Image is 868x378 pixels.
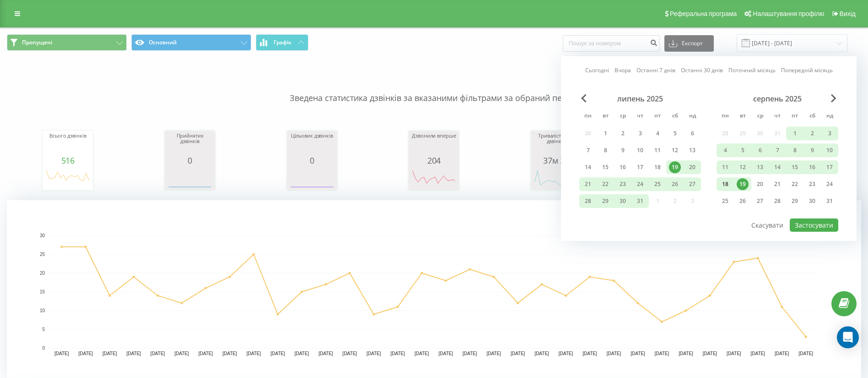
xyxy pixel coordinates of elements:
[599,161,611,173] div: 15
[727,351,741,356] text: [DATE]
[579,177,597,191] div: пн 21 лип 2025 р.
[102,351,117,356] text: [DATE]
[669,144,681,156] div: 12
[789,161,801,173] div: 15
[821,194,838,208] div: нд 31 серп 2025 р.
[45,165,91,192] svg: A chart.
[719,161,731,173] div: 11
[617,195,629,207] div: 30
[78,351,93,356] text: [DATE]
[806,128,818,139] div: 2
[289,133,335,156] div: Цільових дзвінків
[45,156,91,165] div: 516
[167,156,213,165] div: 0
[655,351,669,356] text: [DATE]
[563,35,660,52] input: Пошук за номером
[289,165,335,192] svg: A chart.
[769,194,786,208] div: чт 28 серп 2025 р.
[367,351,381,356] text: [DATE]
[669,178,681,190] div: 26
[585,66,609,75] a: Сьогодні
[703,351,717,356] text: [DATE]
[824,161,836,173] div: 17
[634,144,646,156] div: 10
[614,177,631,191] div: ср 23 лип 2025 р.
[633,110,647,123] abbr: четвер
[686,161,698,173] div: 20
[634,195,646,207] div: 31
[579,194,597,208] div: пн 28 лип 2025 р.
[631,194,649,208] div: чт 31 лип 2025 р.
[581,110,595,123] abbr: понеділок
[582,195,594,207] div: 28
[167,165,213,192] div: A chart.
[598,110,612,123] abbr: вівторок
[753,10,824,17] span: Налаштування профілю
[786,194,803,208] div: пт 29 серп 2025 р.
[666,177,684,191] div: сб 26 лип 2025 р.
[631,127,649,140] div: чт 3 лип 2025 р.
[806,144,818,156] div: 9
[717,144,734,157] div: пн 4 серп 2025 р.
[42,346,45,351] text: 0
[684,127,701,140] div: нд 6 лип 2025 р.
[616,110,630,123] abbr: середа
[582,351,597,356] text: [DATE]
[40,308,45,313] text: 10
[788,110,802,123] abbr: п’ятниця
[684,177,701,191] div: нд 27 лип 2025 р.
[174,351,189,356] text: [DATE]
[666,144,684,157] div: сб 12 лип 2025 р.
[534,351,549,356] text: [DATE]
[649,144,666,157] div: пт 11 лип 2025 р.
[803,127,821,140] div: сб 2 серп 2025 р.
[199,351,213,356] text: [DATE]
[617,128,629,139] div: 2
[771,195,783,207] div: 28
[631,144,649,157] div: чт 10 лип 2025 р.
[40,289,45,294] text: 15
[679,351,693,356] text: [DATE]
[734,144,751,157] div: вт 5 серп 2025 р.
[754,161,766,173] div: 13
[126,351,141,356] text: [DATE]
[734,194,751,208] div: вт 26 серп 2025 р.
[614,144,631,157] div: ср 9 лип 2025 р.
[634,161,646,173] div: 17
[559,351,573,356] text: [DATE]
[821,144,838,157] div: нд 10 серп 2025 р.
[151,351,165,356] text: [DATE]
[686,178,698,190] div: 27
[737,195,749,207] div: 26
[343,351,357,356] text: [DATE]
[806,195,818,207] div: 30
[737,178,749,190] div: 19
[664,35,714,52] button: Експорт
[684,160,701,174] div: нд 20 лип 2025 р.
[40,271,45,276] text: 20
[463,351,477,356] text: [DATE]
[614,160,631,174] div: ср 16 лип 2025 р.
[736,110,749,123] abbr: вівторок
[803,160,821,174] div: сб 16 серп 2025 р.
[411,165,457,192] div: A chart.
[615,66,631,75] a: Вчора
[636,66,675,75] a: Останні 7 днів
[438,351,453,356] text: [DATE]
[533,156,579,165] div: 37м 3с
[634,128,646,139] div: 3
[734,177,751,191] div: вт 19 серп 2025 р.
[597,160,614,174] div: вт 15 лип 2025 р.
[718,110,732,123] abbr: понеділок
[411,133,457,156] div: Дзвонили вперше
[824,195,836,207] div: 31
[614,127,631,140] div: ср 2 лип 2025 р.
[717,160,734,174] div: пн 11 серп 2025 р.
[597,177,614,191] div: вт 22 лип 2025 р.
[769,144,786,157] div: чт 7 серп 2025 р.
[686,128,698,139] div: 6
[652,161,663,173] div: 18
[631,160,649,174] div: чт 17 лип 2025 р.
